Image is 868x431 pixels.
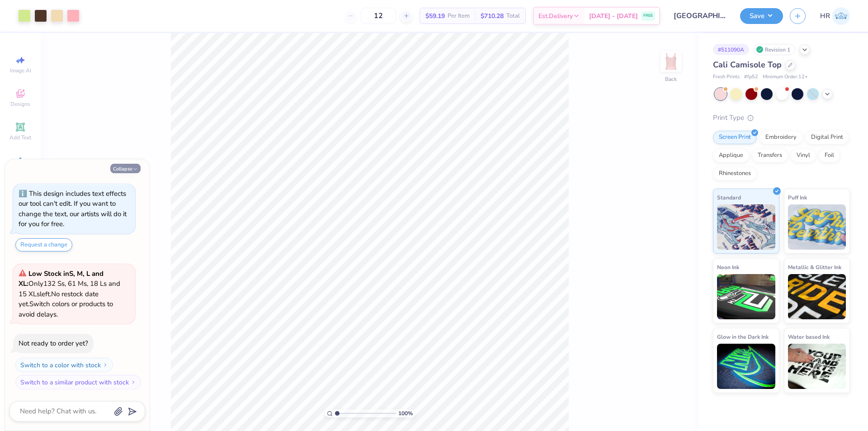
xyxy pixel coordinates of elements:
a: HR [820,7,850,25]
button: Save [740,8,783,24]
div: Revision 1 [754,44,795,55]
span: # fp52 [744,73,758,81]
div: Transfers [752,149,788,162]
span: FREE [643,13,653,19]
button: Switch to a similar product with stock [15,375,141,389]
input: – – [361,8,396,24]
input: Untitled Design [667,7,733,25]
img: Metallic & Glitter Ink [788,274,846,319]
button: Collapse [110,164,141,173]
img: Switch to a similar product with stock [131,379,136,385]
button: Request a change [15,238,72,251]
span: Standard [717,193,741,202]
div: This design includes text effects our tool can't edit. If you want to change the text, our artist... [19,189,127,229]
span: 100 % [398,409,413,417]
span: Fresh Prints [713,73,740,81]
span: Total [506,11,520,21]
span: No restock date yet. [19,289,99,309]
img: Neon Ink [717,274,775,319]
span: [DATE] - [DATE] [589,11,638,21]
span: HR [820,11,830,21]
img: Glow in the Dark Ink [717,344,775,389]
span: Image AI [10,67,31,74]
span: Cali Camisole Top [713,59,782,70]
span: Neon Ink [717,262,739,272]
img: Back [662,52,680,71]
strong: Low Stock in S, M, L and XL : [19,269,104,289]
span: Metallic & Glitter Ink [788,262,841,272]
div: Digital Print [805,131,849,144]
img: Switch to a color with stock [103,362,108,368]
button: Switch to a color with stock [15,358,113,372]
div: Embroidery [759,131,802,144]
span: Only 132 Ss, 61 Ms, 18 Ls and 15 XLs left. Switch colors or products to avoid delays. [19,269,120,319]
div: Foil [819,149,840,162]
span: Puff Ink [788,193,807,202]
div: Rhinestones [713,167,757,180]
span: $710.28 [481,11,504,21]
div: Screen Print [713,131,757,144]
div: Print Type [713,113,850,123]
span: Per Item [448,11,470,21]
img: Standard [717,204,775,250]
div: Vinyl [791,149,816,162]
span: Est. Delivery [538,11,573,21]
span: $59.19 [425,11,445,21]
div: Applique [713,149,749,162]
span: Designs [10,100,30,108]
div: # 511090A [713,44,749,55]
span: Minimum Order: 12 + [763,73,808,81]
div: Not ready to order yet? [19,339,88,348]
span: Add Text [9,134,31,141]
img: Water based Ink [788,344,846,389]
div: Back [665,75,677,83]
span: Glow in the Dark Ink [717,332,769,341]
img: Puff Ink [788,204,846,250]
span: Water based Ink [788,332,830,341]
img: Hazel Del Rosario [832,7,850,25]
